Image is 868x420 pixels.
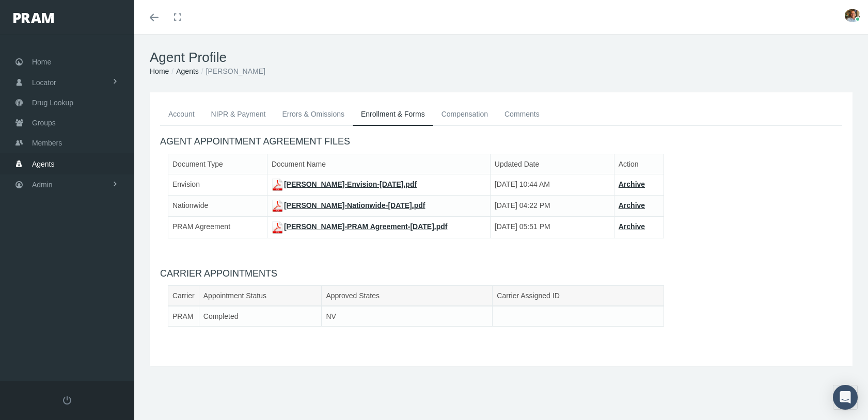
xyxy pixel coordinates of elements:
[845,9,860,22] img: S_Profile_Picture_15241.jpg
[619,201,645,209] a: Archive
[272,200,284,212] img: pdf.png
[13,13,54,23] img: PRAM_20_x_78.png
[833,385,858,410] div: Open Intercom Messenger
[168,174,267,195] td: Envision
[619,180,645,188] a: Archive
[614,154,664,174] th: Action
[160,268,842,280] h4: CARRIER APPOINTMENTS
[32,175,53,195] span: Admin
[490,217,614,238] td: [DATE] 05:51 PM
[168,217,267,238] td: PRAM Agreement
[272,180,417,188] a: [PERSON_NAME]-Envision-[DATE].pdf
[199,306,322,327] td: Completed
[150,50,853,66] h1: Agent Profile
[272,221,284,234] img: pdf.png
[199,286,322,306] th: Appointment Status
[32,73,56,92] span: Locator
[353,103,433,126] a: Enrollment & Forms
[433,103,496,125] a: Compensation
[32,52,51,72] span: Home
[168,154,267,174] th: Document Type
[272,201,425,209] a: [PERSON_NAME]-Nationwide-[DATE].pdf
[176,67,199,75] a: Agents
[32,154,55,174] span: Agents
[490,196,614,217] td: [DATE] 04:22 PM
[267,154,490,174] th: Document Name
[150,67,169,75] a: Home
[619,222,645,231] a: Archive
[322,286,493,306] th: Approved States
[496,103,548,125] a: Comments
[168,286,199,306] th: Carrier
[322,306,493,327] td: NV
[32,93,73,112] span: Drug Lookup
[203,103,274,125] a: NIPR & Payment
[490,154,614,174] th: Updated Date
[199,66,265,77] li: [PERSON_NAME]
[274,103,353,125] a: Errors & Omissions
[160,103,203,125] a: Account
[32,133,62,153] span: Members
[160,136,842,148] h4: AGENT APPOINTMENT AGREEMENT FILES
[32,113,56,133] span: Groups
[490,174,614,195] td: [DATE] 10:44 AM
[272,222,448,231] a: [PERSON_NAME]-PRAM Agreement-[DATE].pdf
[168,306,199,327] td: PRAM
[168,196,267,217] td: Nationwide
[493,286,664,306] th: Carrier Assigned ID
[272,179,284,191] img: pdf.png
